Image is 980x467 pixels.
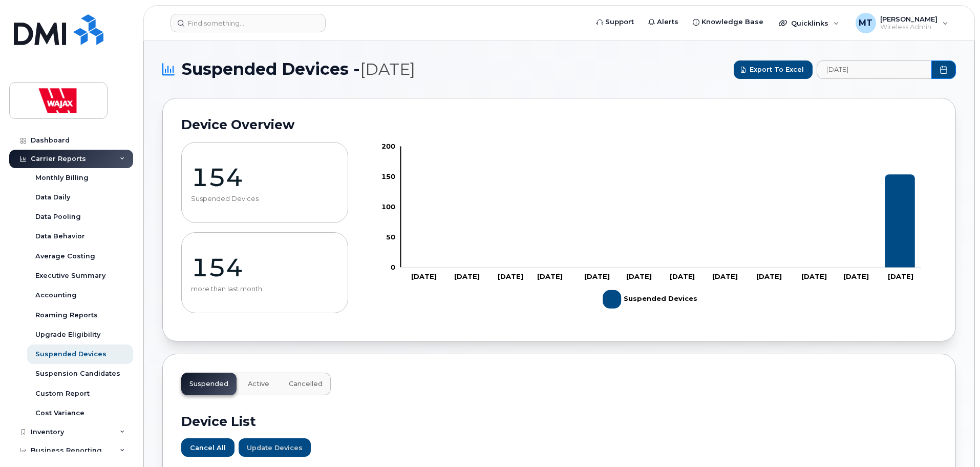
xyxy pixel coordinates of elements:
[750,65,804,74] span: Export to Excel
[191,162,338,193] p: 154
[713,272,738,280] tspan: [DATE]
[247,443,303,453] span: Update Devices
[381,142,922,313] g: Chart
[817,60,931,79] input: archived_billing_data
[190,443,226,453] span: Cancel All
[801,272,827,280] tspan: [DATE]
[181,414,937,429] h2: Device List
[391,263,395,271] tspan: 0
[381,202,395,211] tspan: 100
[498,272,523,280] tspan: [DATE]
[734,60,813,79] button: Export to Excel
[381,142,395,150] tspan: 200
[603,286,698,313] g: Suspended Devices
[538,272,563,280] tspan: [DATE]
[408,174,915,268] g: Suspended Devices
[670,272,695,280] tspan: [DATE]
[182,59,415,79] span: Suspended Devices -
[757,272,782,280] tspan: [DATE]
[411,272,437,280] tspan: [DATE]
[386,233,395,241] tspan: 50
[248,380,269,388] span: Active
[239,438,311,457] button: Update Devices
[181,117,937,132] h2: Device Overview
[360,59,415,79] span: [DATE]
[289,380,323,388] span: Cancelled
[931,60,956,79] button: Choose Date
[381,172,395,180] tspan: 150
[181,438,235,457] button: Cancel All
[626,272,652,280] tspan: [DATE]
[454,272,480,280] tspan: [DATE]
[191,252,338,283] p: 154
[844,272,869,280] tspan: [DATE]
[191,285,338,293] p: more than last month
[888,272,913,280] tspan: [DATE]
[603,286,698,313] g: Legend
[191,195,338,203] p: Suspended Devices
[584,272,610,280] tspan: [DATE]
